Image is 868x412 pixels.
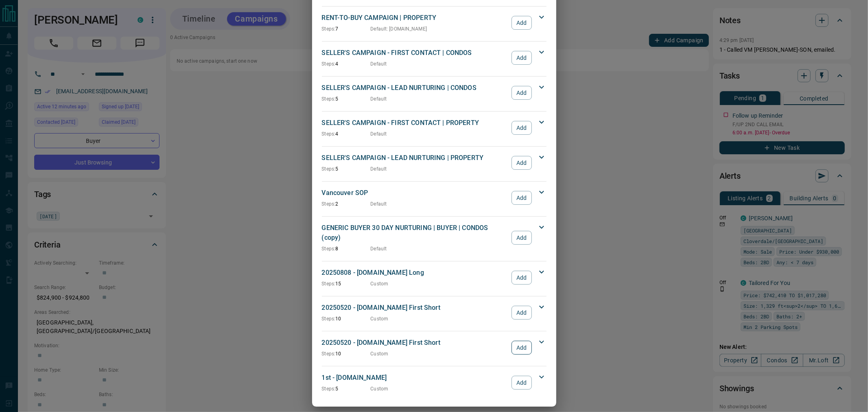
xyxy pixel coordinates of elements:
[322,131,336,137] span: Steps:
[512,376,531,390] button: Add
[322,373,508,383] p: 1st - [DOMAIN_NAME]
[322,281,336,287] span: Steps:
[512,51,531,65] button: Add
[371,95,387,103] p: Default
[512,121,531,135] button: Add
[322,81,547,104] div: SELLER'S CAMPAIGN - LEAD NURTURING | CONDOSSteps:5DefaultAdd
[322,130,371,138] p: 4
[322,165,371,173] p: 5
[512,306,531,320] button: Add
[322,116,547,139] div: SELLER'S CAMPAIGN - FIRST CONTACT | PROPERTYSteps:4DefaultAdd
[322,223,508,243] p: GENERIC BUYER 30 DAY NURTURING | BUYER | CONDOS (copy)
[322,301,547,324] div: 20250520 - [DOMAIN_NAME] First ShortSteps:10CustomAdd
[512,271,531,285] button: Add
[322,201,336,207] span: Steps:
[322,386,336,392] span: Steps:
[322,385,371,392] p: 5
[322,245,371,252] p: 8
[512,16,531,30] button: Add
[322,11,547,34] div: RENT-TO-BUY CAMPAIGN | PROPERTYSteps:7Default: [DOMAIN_NAME]Add
[512,191,531,205] button: Add
[322,188,508,198] p: Vancouver SOP
[371,200,387,208] p: Default
[371,280,389,287] p: Custom
[322,25,371,33] p: 7
[371,60,387,68] p: Default
[322,96,336,102] span: Steps:
[322,46,547,69] div: SELLER'S CAMPAIGN - FIRST CONTACT | CONDOSSteps:4DefaultAdd
[322,266,547,289] div: 20250808 - [DOMAIN_NAME] LongSteps:15CustomAdd
[322,83,508,93] p: SELLER'S CAMPAIGN - LEAD NURTURING | CONDOS
[322,268,508,278] p: 20250808 - [DOMAIN_NAME] Long
[322,153,508,163] p: SELLER'S CAMPAIGN - LEAD NURTURING | PROPERTY
[322,186,547,209] div: Vancouver SOPSteps:2DefaultAdd
[322,316,336,322] span: Steps:
[371,245,387,252] p: Default
[322,371,547,394] div: 1st - [DOMAIN_NAME]Steps:5CustomAdd
[371,350,389,357] p: Custom
[371,165,387,173] p: Default
[371,315,389,322] p: Custom
[322,351,336,357] span: Steps:
[371,385,389,392] p: Custom
[322,26,336,32] span: Steps:
[512,341,531,355] button: Add
[322,61,336,67] span: Steps:
[322,315,371,322] p: 10
[322,336,547,359] div: 20250520 - [DOMAIN_NAME] First ShortSteps:10CustomAdd
[371,25,427,33] p: Default : [DOMAIN_NAME]
[512,86,531,100] button: Add
[322,151,547,174] div: SELLER'S CAMPAIGN - LEAD NURTURING | PROPERTYSteps:5DefaultAdd
[322,221,547,254] div: GENERIC BUYER 30 DAY NURTURING | BUYER | CONDOS (copy)Steps:8DefaultAdd
[322,95,371,103] p: 5
[322,246,336,252] span: Steps:
[322,48,508,58] p: SELLER'S CAMPAIGN - FIRST CONTACT | CONDOS
[322,166,336,172] span: Steps:
[371,130,387,138] p: Default
[322,60,371,68] p: 4
[322,118,508,128] p: SELLER'S CAMPAIGN - FIRST CONTACT | PROPERTY
[322,13,508,23] p: RENT-TO-BUY CAMPAIGN | PROPERTY
[512,231,531,245] button: Add
[322,280,371,287] p: 15
[322,200,371,208] p: 2
[322,338,508,348] p: 20250520 - [DOMAIN_NAME] First Short
[512,156,531,170] button: Add
[322,303,508,313] p: 20250520 - [DOMAIN_NAME] First Short
[322,350,371,357] p: 10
